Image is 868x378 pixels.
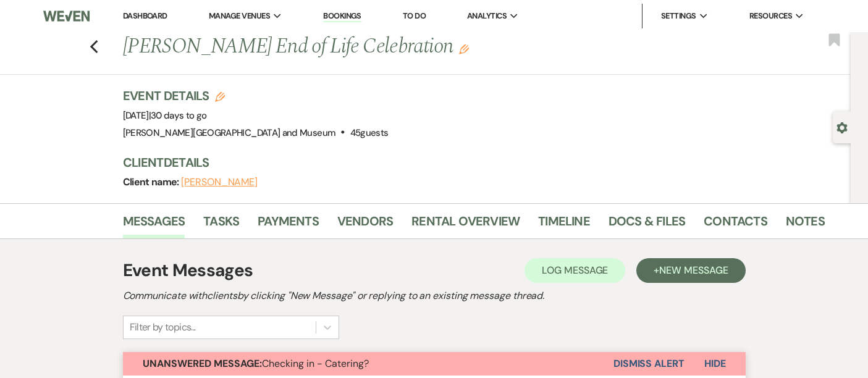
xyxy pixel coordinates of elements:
span: Analytics [467,10,507,22]
button: Dismiss Alert [613,352,685,376]
h2: Communicate with clients by clicking "New Message" or replying to an existing message thread. [123,288,746,303]
span: Settings [661,10,696,22]
span: Checking in - Catering? [143,357,369,370]
h1: Event Messages [123,258,253,283]
h3: Client Details [123,154,815,171]
a: Contacts [704,211,767,238]
button: [PERSON_NAME] [181,177,258,187]
h1: [PERSON_NAME] End of Life Celebration [123,32,676,62]
a: Notes [786,211,825,238]
h3: Event Details [123,87,389,104]
span: Manage Venues [209,10,270,22]
a: Rental Overview [411,211,520,238]
a: To Do [403,10,426,21]
span: New Message [659,264,728,277]
button: +New Message [636,258,745,283]
button: Open lead details [836,121,848,133]
a: Timeline [538,211,590,238]
a: Payments [258,211,319,238]
a: Vendors [337,211,393,238]
a: Tasks [203,211,239,238]
span: [PERSON_NAME][GEOGRAPHIC_DATA] and Museum [123,127,336,139]
a: Docs & Files [609,211,685,238]
button: Edit [459,43,469,54]
span: Hide [704,357,726,370]
button: Log Message [525,258,625,283]
div: Filter by topics... [130,320,196,335]
button: Hide [685,352,746,376]
a: Messages [123,211,185,238]
span: 45 guests [350,127,389,139]
span: 30 days to go [151,109,207,122]
button: Unanswered Message:Checking in - Catering? [123,352,613,376]
strong: Unanswered Message: [143,357,262,370]
a: Bookings [323,10,361,22]
span: Log Message [542,264,608,277]
a: Dashboard [123,10,167,21]
span: Resources [749,10,792,22]
span: | [149,109,207,122]
img: Weven Logo [43,3,90,29]
span: [DATE] [123,109,207,122]
span: Client name: [123,175,182,188]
